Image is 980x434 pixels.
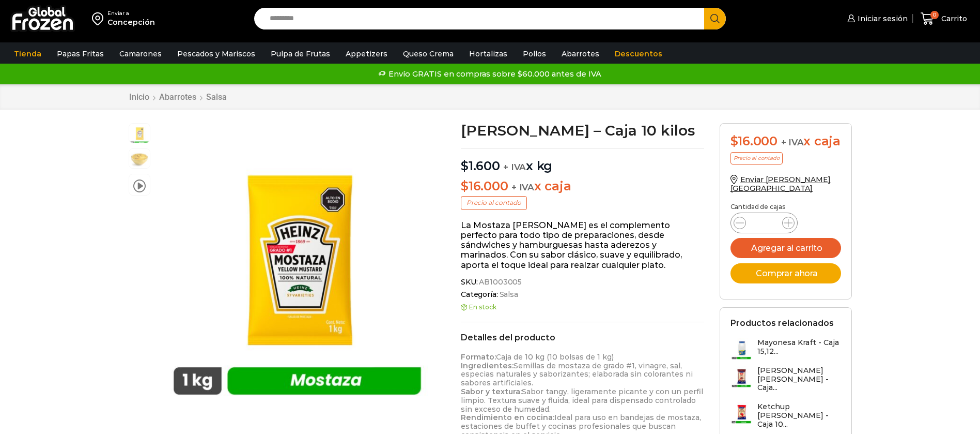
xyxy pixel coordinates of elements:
span: mostaza [129,124,150,144]
span: Carrito [939,13,967,24]
a: Mayonesa Kraft - Caja 15,12... [730,338,841,361]
a: Salsa [206,92,227,102]
h3: Mayonesa Kraft - Caja 15,12... [757,338,841,356]
nav: Breadcrumb [129,92,227,102]
p: Precio al contado [461,196,527,209]
p: x caja [461,179,704,194]
a: Appetizers [340,44,393,64]
a: Salsa [498,290,518,299]
img: mostaza [155,123,439,407]
a: Descuentos [610,44,667,64]
h2: Productos relacionados [730,318,834,328]
span: + IVA [781,137,804,147]
a: Ketchup [PERSON_NAME] - Caja 10... [730,402,841,433]
p: Cantidad de cajas [730,203,841,211]
a: Enviar [PERSON_NAME][GEOGRAPHIC_DATA] [730,175,831,193]
a: Tienda [9,44,46,64]
div: Enviar a [107,10,155,17]
p: x kg [461,148,704,174]
div: x caja [730,134,841,149]
span: $ [730,133,738,148]
h3: [PERSON_NAME] [PERSON_NAME] - Caja... [757,366,841,392]
strong: Sabor y textura: [461,387,522,396]
span: mostaza [129,149,150,170]
bdi: 1.600 [461,158,500,173]
button: Search button [704,8,726,29]
h2: Detalles del producto [461,333,704,342]
bdi: 16.000 [730,133,777,148]
span: AB1003005 [477,278,522,287]
span: + IVA [511,182,534,192]
span: $ [461,158,469,173]
button: Agregar al carrito [730,238,841,258]
div: 1 / 3 [155,123,439,407]
h1: [PERSON_NAME] – Caja 10 kilos [461,123,704,138]
a: Pollos [518,44,551,64]
p: La Mostaza [PERSON_NAME] es el complemento perfecto para todo tipo de preparaciones, desde sándwi... [461,220,704,270]
span: SKU: [461,278,704,287]
span: Categoría: [461,290,704,299]
a: Iniciar sesión [845,8,908,29]
div: Concepción [107,17,155,27]
p: En stock [461,304,704,311]
button: Comprar ahora [730,263,841,283]
a: Inicio [129,92,150,102]
strong: Formato: [461,352,496,362]
img: address-field-icon.svg [92,10,107,27]
span: + IVA [503,162,526,172]
span: 0 [930,11,939,19]
a: Papas Fritas [52,44,109,64]
a: Pulpa de Frutas [266,44,335,64]
input: Product quantity [754,216,774,230]
p: Precio al contado [730,152,783,164]
h3: Ketchup [PERSON_NAME] - Caja 10... [757,402,841,428]
a: [PERSON_NAME] [PERSON_NAME] - Caja... [730,366,841,397]
a: Camarones [114,44,167,64]
a: Abarrotes [159,92,197,102]
a: 0 Carrito [918,7,970,31]
a: Hortalizas [464,44,512,64]
span: Iniciar sesión [855,13,908,24]
span: $ [461,178,469,193]
a: Abarrotes [556,44,604,64]
strong: Ingredientes: [461,361,514,370]
a: Pescados y Mariscos [172,44,260,64]
strong: Rendimiento en cocina: [461,413,554,422]
bdi: 16.000 [461,178,508,193]
a: Queso Crema [398,44,459,64]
